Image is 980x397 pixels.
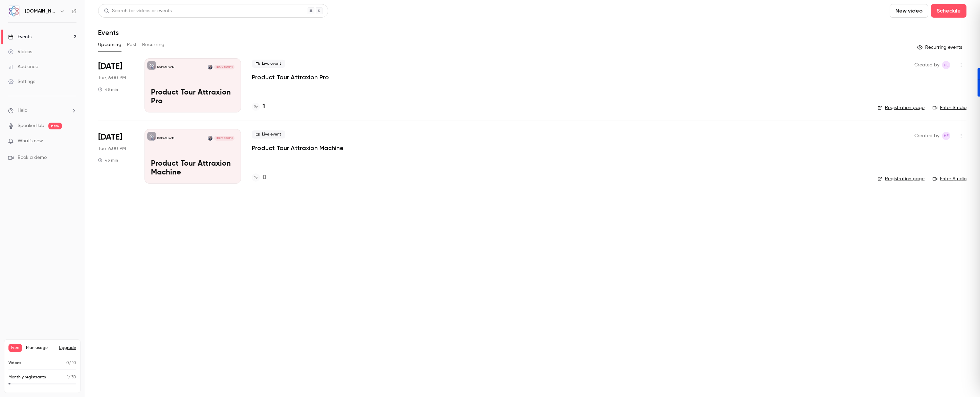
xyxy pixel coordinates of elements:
button: Recurring [142,39,165,50]
img: Humberto Estrela [208,65,213,69]
span: Free [8,344,22,352]
span: Book a demo [18,154,47,161]
span: 1 [67,375,68,379]
h1: Events [98,28,119,37]
span: Tue, 6:00 PM [98,145,126,152]
span: [DATE] 6:00 PM [214,136,234,141]
p: Product Tour Attraxion Machine [151,160,235,177]
a: Registration page [877,175,925,182]
span: Live event [252,130,285,139]
p: [DOMAIN_NAME] [157,65,174,69]
div: Oct 21 Tue, 6:00 PM (Europe/Lisbon) [98,129,134,183]
a: 1 [252,102,265,111]
a: 0 [252,173,266,182]
p: Monthly registrants [8,374,46,380]
span: Humberto Estrela [942,61,950,69]
button: Schedule [931,4,966,18]
span: HE [944,132,949,140]
div: Search for videos or events [104,7,172,15]
div: Audience [8,63,38,70]
a: Registration page [877,104,925,111]
span: Tue, 6:00 PM [98,75,126,81]
button: Past [127,39,137,50]
button: New video [890,4,928,18]
span: Created by [914,61,939,69]
div: 45 min [98,158,118,163]
h4: 1 [263,102,265,111]
span: [DATE] 6:00 PM [214,65,234,69]
span: HE [944,61,949,69]
a: SpeakerHub [18,122,44,129]
span: new [48,123,62,129]
span: [DATE] [98,132,122,143]
p: / 30 [67,374,76,380]
p: Product Tour Attraxion Pro [151,88,235,106]
span: [DATE] [98,61,122,72]
a: Product Tour Attraxion Machine[DOMAIN_NAME]Humberto Estrela[DATE] 6:00 PMProduct Tour Attraxion M... [144,129,241,183]
span: Humberto Estrela [942,132,950,140]
span: 0 [66,361,69,365]
p: / 10 [66,360,76,366]
a: Enter Studio [933,175,966,182]
div: Settings [8,78,35,85]
span: Created by [914,132,939,140]
h4: 0 [263,173,266,182]
a: Product Tour Attraxion Machine [252,144,343,152]
a: Enter Studio [933,104,966,111]
img: Humberto Estrela [208,136,213,141]
span: Help [18,107,27,114]
div: Videos [8,48,32,55]
h6: [DOMAIN_NAME] [25,8,57,15]
div: 45 min [98,87,118,92]
button: Recurring events [914,42,966,53]
li: help-dropdown-opener [8,107,76,114]
p: [DOMAIN_NAME] [157,137,174,140]
span: Plan usage [26,345,55,351]
img: AMT.Group [8,6,19,17]
button: Upcoming [98,39,121,50]
div: Sep 30 Tue, 6:00 PM (Europe/Lisbon) [98,58,134,112]
p: Videos [8,360,21,366]
span: Live event [252,60,285,68]
span: What's new [18,138,43,145]
button: Upgrade [59,345,76,351]
a: Product Tour Attraxion Pro[DOMAIN_NAME]Humberto Estrela[DATE] 6:00 PMProduct Tour Attraxion Pro [144,58,241,112]
a: Product Tour Attraxion Pro [252,73,329,81]
div: Events [8,34,31,40]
